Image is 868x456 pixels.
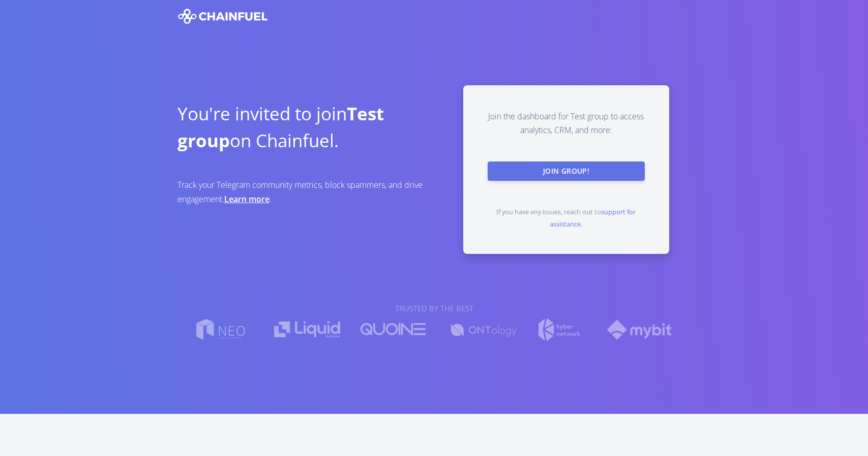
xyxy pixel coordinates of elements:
h4: Trusted by the best [178,303,691,314]
b: Test group [177,102,384,152]
p: Join the dashboard for Test group to access analytics, CRM, and more: [488,110,645,137]
h1: You're invited to join on Chainfuel. [177,101,427,154]
img: client-logos.png [196,318,672,341]
small: If you have any issues, reach out to . [496,207,636,229]
p: Track your Telegram community metrics, block spammers, and drive engagement. . [177,178,427,206]
img: logo-full-white.svg [178,9,268,24]
a: Learn more [224,193,270,205]
button: Join Group! [488,161,645,181]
